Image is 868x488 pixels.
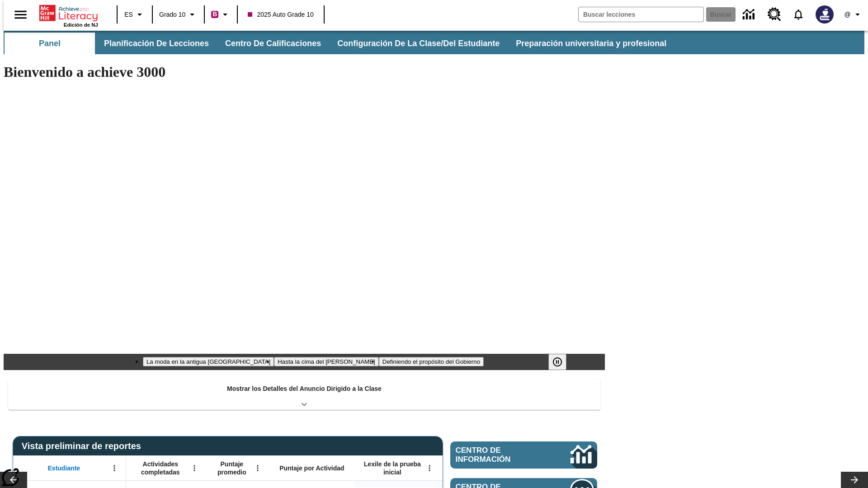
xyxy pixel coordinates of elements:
[143,357,274,366] button: Diapositiva 1 La moda en la antigua Roma
[816,5,834,23] img: Avatar
[548,354,576,370] div: Pausar
[159,10,185,19] span: Grado 10
[218,33,328,54] button: Centro de calificaciones
[379,357,484,366] button: Diapositiva 3 Definiendo el propósito del Gobierno
[108,461,121,475] button: Abrir menú
[212,9,217,20] span: B
[208,6,234,23] button: Boost El color de la clase es rojo violeta. Cambiar el color de la clase.
[274,357,379,366] button: Diapositiva 2 Hasta la cima del monte Tai
[330,33,507,54] button: Configuración de la clase/del estudiante
[450,441,597,469] a: Centro de información
[124,10,133,19] span: ES
[248,10,313,19] span: 2025 Auto Grade 10
[509,33,674,54] button: Preparación universitaria y profesional
[156,6,201,23] button: Grado: Grado 10, Elige un grado
[762,2,787,27] a: Centro de recursos, Se abrirá en una pestaña nueva.
[4,31,864,54] div: Subbarra de navegación
[548,354,566,370] button: Pausar
[188,461,201,475] button: Abrir menú
[839,6,868,23] button: Perfil/Configuración
[279,464,344,472] span: Puntaje por Actividad
[844,10,850,19] span: @
[251,461,264,475] button: Abrir menú
[131,460,190,476] span: Actividades completadas
[22,441,146,451] span: Vista preliminar de reportes
[7,1,34,28] button: Abrir el menú lateral
[5,33,95,54] button: Panel
[4,33,675,54] div: Subbarra de navegación
[97,33,216,54] button: Planificación de lecciones
[423,461,436,475] button: Abrir menú
[8,379,600,410] div: Mostrar los Detalles del Anuncio Dirigido a la Clase
[210,460,254,476] span: Puntaje promedio
[64,22,98,28] span: Edición de NJ
[841,472,868,488] button: Carrusel de lecciones, seguir
[456,446,540,464] span: Centro de información
[359,460,425,476] span: Lexile de la prueba inicial
[787,3,810,26] a: Notificaciones
[48,464,80,472] span: Estudiante
[227,384,382,394] p: Mostrar los Detalles del Anuncio Dirigido a la Clase
[120,6,149,23] button: Lenguaje: ES, Selecciona un idioma
[810,3,839,26] button: Escoja un nuevo avatar
[737,2,762,27] a: Centro de información
[4,64,605,80] h1: Bienvenido a achieve 3000
[579,7,703,22] input: Buscar campo
[39,3,98,28] div: Portada
[39,4,98,22] a: Portada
